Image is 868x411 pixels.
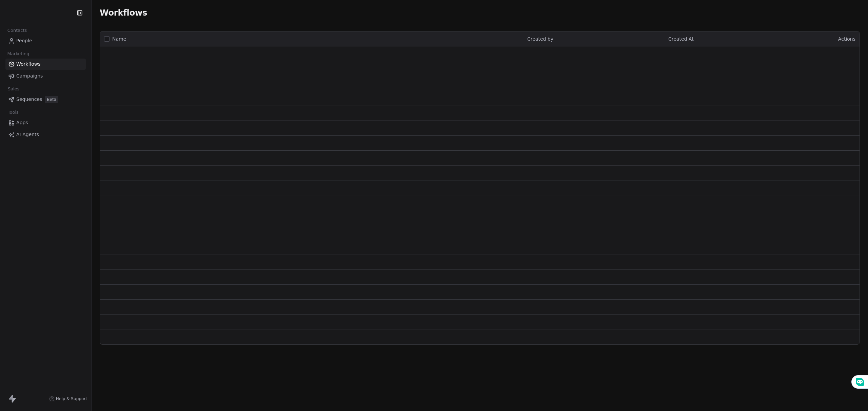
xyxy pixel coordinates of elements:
a: Workflows [5,59,86,70]
span: Workflows [16,61,41,68]
span: Marketing [4,49,32,59]
span: Campaigns [16,72,43,80]
a: SequencesBeta [5,94,86,105]
span: Contacts [4,25,30,36]
span: Beta [45,96,58,103]
span: Apps [16,119,28,126]
span: Help & Support [56,396,87,402]
span: AI Agents [16,131,39,138]
span: Created At [668,36,694,42]
a: People [5,35,86,46]
span: Sequences [16,96,42,103]
span: Name [112,36,126,43]
span: Actions [838,36,855,42]
span: Workflows [100,8,147,18]
a: Apps [5,117,86,128]
span: Tools [5,107,21,117]
a: Campaigns [5,70,86,82]
span: People [16,37,32,44]
span: Sales [5,84,22,94]
a: Help & Support [49,396,87,402]
a: AI Agents [5,129,86,140]
span: Created by [527,36,553,42]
